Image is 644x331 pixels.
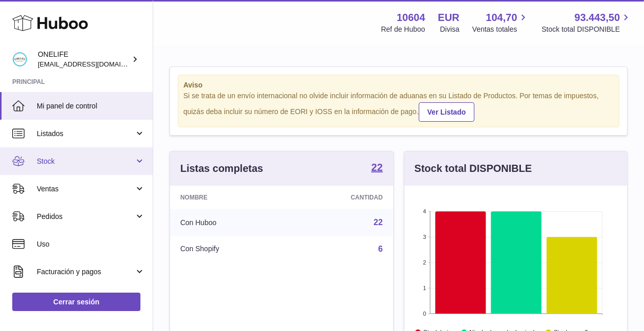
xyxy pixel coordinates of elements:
[472,11,529,34] a: 104,70 Ventas totales
[542,11,632,34] a: 93.443,50 Stock total DISPONIBLE
[37,267,134,277] span: Facturación y pagos
[371,162,383,174] a: 22
[381,25,425,34] div: Ref de Huboo
[37,239,145,249] span: Uso
[37,212,134,222] span: Pedidos
[170,186,289,209] th: Nombre
[575,11,620,25] span: 93.443,50
[438,11,460,25] strong: EUR
[378,245,383,253] a: 6
[183,80,614,90] strong: Aviso
[397,11,425,25] strong: 10604
[180,162,263,175] h3: Listas completas
[37,157,134,166] span: Stock
[419,102,474,122] a: Ver Listado
[542,25,632,34] span: Stock total DISPONIBLE
[423,311,426,317] text: 0
[37,129,134,139] span: Listados
[423,208,426,214] text: 4
[371,162,383,172] strong: 22
[38,50,130,69] div: ONELIFE
[12,52,28,67] img: administracion@onelifespain.com
[183,91,614,122] div: Si se trata de un envío internacional no olvide incluir información de aduanas en su Listado de P...
[423,285,426,291] text: 1
[170,236,289,262] td: Con Shopify
[289,186,393,209] th: Cantidad
[170,209,289,236] td: Con Huboo
[12,293,140,311] a: Cerrar sesión
[472,25,529,34] span: Ventas totales
[486,11,517,25] span: 104,70
[440,25,460,34] div: Divisa
[423,259,426,266] text: 2
[38,60,150,68] span: [EMAIL_ADDRESS][DOMAIN_NAME]
[423,234,426,240] text: 3
[415,162,532,175] h3: Stock total DISPONIBLE
[37,184,134,194] span: Ventas
[37,101,145,111] span: Mi panel de control
[374,218,383,227] a: 22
